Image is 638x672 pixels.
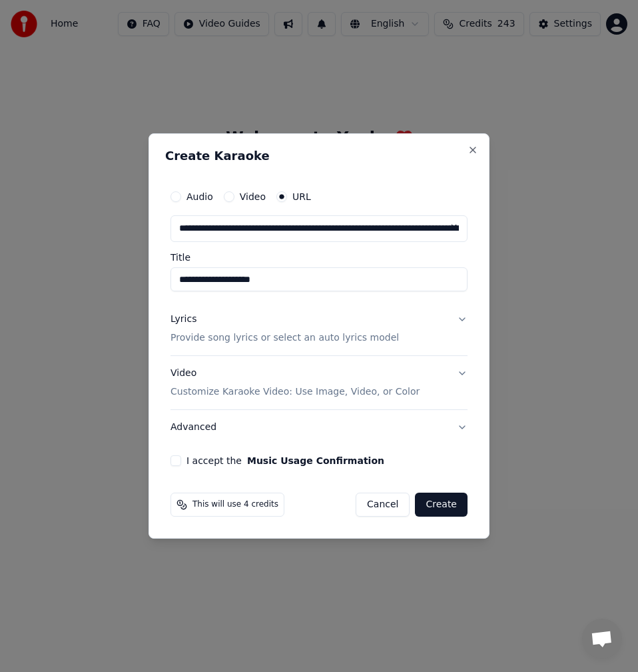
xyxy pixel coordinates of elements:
h2: Create Karaoke [165,150,473,162]
label: Audio [186,192,213,201]
label: I accept the [186,456,384,465]
p: Customize Karaoke Video: Use Image, Video, or Color [170,385,420,399]
label: Title [170,253,468,262]
button: VideoCustomize Karaoke Video: Use Image, Video, or Color [170,356,468,409]
p: Provide song lyrics or select an auto lyrics model [170,331,399,345]
div: Video [170,367,420,399]
div: Lyrics [170,313,196,326]
button: LyricsProvide song lyrics or select an auto lyrics model [170,302,468,355]
label: URL [292,192,311,201]
label: Video [240,192,266,201]
span: This will use 4 credits [192,499,278,510]
button: Cancel [356,493,410,517]
button: I accept the [247,456,384,465]
button: Create [415,493,468,517]
button: Advanced [170,410,468,445]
